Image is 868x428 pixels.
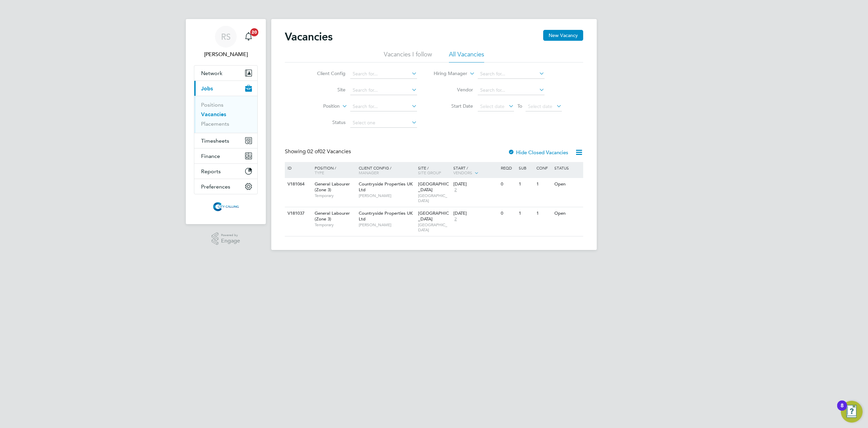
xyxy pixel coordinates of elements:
[250,28,258,36] span: 20
[194,50,258,58] span: Raje Saravanamuthu
[221,232,240,238] span: Powered by
[453,181,497,187] div: [DATE]
[453,170,472,175] span: Vendors
[452,162,499,179] div: Start /
[357,162,416,178] div: Client Config /
[315,170,324,175] span: Type
[499,178,517,191] div: 0
[453,211,497,216] div: [DATE]
[285,30,333,43] h2: Vacancies
[307,148,319,155] span: 02 of
[194,66,257,81] button: Network
[517,178,535,191] div: 1
[480,103,505,109] span: Select date
[449,50,484,63] li: All Vacancies
[194,96,257,133] div: Jobs
[201,168,221,175] span: Reports
[453,187,458,193] span: 2
[221,238,240,244] span: Engage
[553,162,582,174] div: Status
[515,102,524,110] span: To
[517,207,535,220] div: 1
[194,201,258,212] a: Go to home page
[186,19,266,224] nav: Main navigation
[841,406,844,414] div: 8
[301,103,340,110] label: Position
[499,207,517,220] div: 0
[201,111,226,118] a: Vacancies
[201,183,230,190] span: Preferences
[201,85,213,92] span: Jobs
[194,81,257,96] button: Jobs
[194,164,257,179] button: Reports
[286,178,310,191] div: V181064
[508,149,568,156] label: Hide Closed Vacancies
[194,179,257,194] button: Preferences
[359,193,415,198] span: [PERSON_NAME]
[384,50,432,63] li: Vacancies I follow
[310,162,357,178] div: Position /
[434,103,473,109] label: Start Date
[307,70,346,76] label: Client Config
[543,30,583,41] button: New Vacancy
[307,148,351,155] span: 02 Vacancies
[418,170,441,175] span: Site Group
[350,118,417,128] input: Select one
[194,26,258,58] a: RS[PERSON_NAME]
[212,232,240,245] a: Powered byEngage
[359,170,379,175] span: Manager
[201,153,220,159] span: Finance
[286,207,310,220] div: V181037
[201,70,222,76] span: Network
[535,162,552,174] div: Conf
[359,222,415,228] span: [PERSON_NAME]
[478,86,545,95] input: Search for...
[307,87,346,93] label: Site
[453,216,458,222] span: 2
[418,222,450,233] span: [GEOGRAPHIC_DATA]
[416,162,452,178] div: Site /
[201,102,223,108] a: Positions
[350,69,417,79] input: Search for...
[428,70,467,77] label: Hiring Manager
[478,69,545,79] input: Search for...
[535,207,552,220] div: 1
[315,193,355,198] span: Temporary
[285,148,352,155] div: Showing
[242,26,255,48] a: 20
[553,178,582,191] div: Open
[528,103,552,109] span: Select date
[315,181,350,193] span: General Labourer (Zone 3)
[517,162,535,174] div: Sub
[553,207,582,220] div: Open
[418,181,449,193] span: [GEOGRAPHIC_DATA]
[350,86,417,95] input: Search for...
[194,148,257,163] button: Finance
[418,193,450,203] span: [GEOGRAPHIC_DATA]
[307,119,346,125] label: Status
[201,121,229,127] a: Placements
[201,138,229,144] span: Timesheets
[434,87,473,93] label: Vendor
[315,222,355,228] span: Temporary
[499,162,517,174] div: Reqd
[286,162,310,174] div: ID
[350,102,417,111] input: Search for...
[841,401,863,423] button: Open Resource Center, 8 new notifications
[535,178,552,191] div: 1
[418,210,449,222] span: [GEOGRAPHIC_DATA]
[359,210,413,222] span: Countryside Properties UK Ltd
[315,210,350,222] span: General Labourer (Zone 3)
[194,133,257,148] button: Timesheets
[211,201,240,212] img: citycalling-logo-retina.png
[359,181,413,193] span: Countryside Properties UK Ltd
[221,32,231,41] span: RS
